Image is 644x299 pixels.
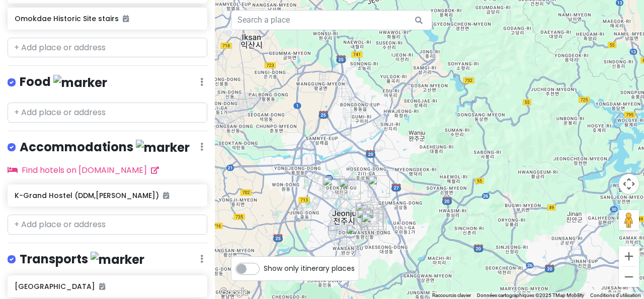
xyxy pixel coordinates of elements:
[20,139,190,156] h4: Accommodations
[8,164,159,176] a: Find hotels on [DOMAIN_NAME]
[20,251,144,268] h4: Transports
[231,10,432,30] input: Search a place
[20,74,107,90] h4: Food
[8,103,207,123] input: + Add place or address
[368,175,390,197] div: Jeonju station
[346,225,368,247] div: Wansan-gu
[91,252,144,267] img: marker
[477,292,584,298] span: Données cartographiques ©2025 TMap Mobility
[361,213,383,235] div: Cheongyeong-ro
[217,286,251,299] img: Google
[15,14,200,23] h6: Omokdae Historic Site stairs
[264,263,355,274] span: Show only itinerary places
[432,292,471,299] button: Raccourcis clavier
[163,192,169,199] i: Added to itinerary
[361,205,383,227] div: Jeonju Hanok Village
[339,178,361,200] div: Deokjin Park
[362,208,384,230] div: Omokdae Historic Site stairs
[217,286,251,299] a: Ouvrir cette zone dans Google Maps (dans une nouvelle fenêtre)
[53,75,107,90] img: marker
[619,210,639,230] button: Faites glisser Pegman sur la carte pour ouvrir Street View
[8,38,207,58] input: + Add place or address
[123,15,129,22] i: Added to itinerary
[323,176,345,198] div: JeonJu Hanji Paper Museum
[619,267,639,287] button: Zoom arrière
[8,215,207,235] input: + Add place or address
[619,174,639,194] button: Commandes de la caméra de la carte
[136,140,190,155] img: marker
[15,191,200,200] h6: K-Grand Hostel (DDM,[PERSON_NAME])
[99,283,105,290] i: Added to itinerary
[357,209,379,231] div: Nambu Market
[590,292,641,298] a: Conditions d'utilisation (s'ouvre dans un nouvel onglet)
[619,246,639,266] button: Zoom avant
[15,282,200,291] h6: [GEOGRAPHIC_DATA]
[355,202,377,224] div: Jeonjugaeksa 5-gil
